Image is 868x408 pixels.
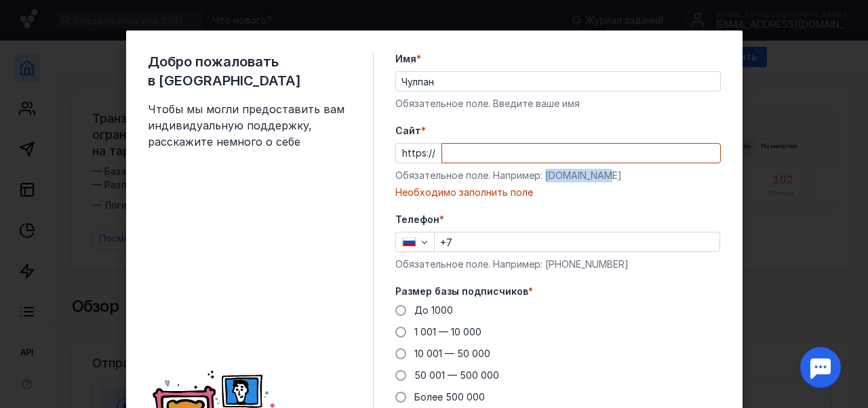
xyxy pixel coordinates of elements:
span: Телефон [395,213,439,226]
div: Обязательное поле. Например: [PHONE_NUMBER] [395,258,721,271]
span: Чтобы мы могли предоставить вам индивидуальную поддержку, расскажите немного о себе [148,101,351,150]
span: Более 500 000 [414,391,485,403]
span: Размер базы подписчиков [395,285,528,298]
span: Добро пожаловать в [GEOGRAPHIC_DATA] [148,52,351,90]
span: До 1000 [414,304,453,316]
div: Необходимо заполнить поле [395,186,721,199]
span: Cайт [395,124,421,138]
span: Имя [395,52,416,66]
div: Обязательное поле. Например: [DOMAIN_NAME] [395,169,721,182]
span: 1 001 — 10 000 [414,326,481,338]
span: 10 001 — 50 000 [414,348,490,359]
span: 50 001 — 500 000 [414,369,499,381]
div: Обязательное поле. Введите ваше имя [395,97,721,110]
